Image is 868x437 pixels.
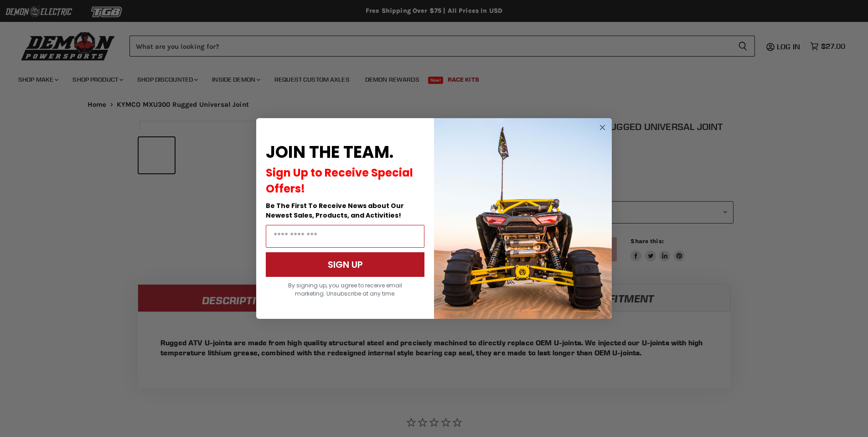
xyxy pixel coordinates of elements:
span: Be The First To Receive News about Our Newest Sales, Products, and Activities! [266,201,404,220]
span: Sign Up to Receive Special Offers! [266,165,413,196]
span: By signing up, you agree to receive email marketing. Unsubscribe at any time. [288,281,402,297]
span: JOIN THE TEAM. [266,140,393,164]
img: a9095488-b6e7-41ba-879d-588abfab540b.jpeg [434,118,612,319]
button: Close dialog [597,122,608,133]
button: SIGN UP [266,252,424,277]
input: Email Address [266,225,424,248]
